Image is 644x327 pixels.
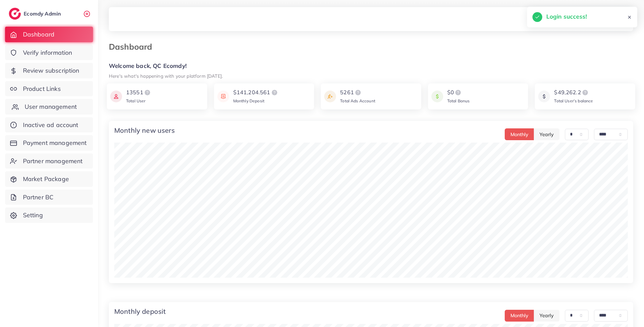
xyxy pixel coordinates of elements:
[505,128,534,140] button: Monthly
[340,98,375,103] span: Total Ads Account
[23,84,61,93] span: Product Links
[546,12,587,21] h5: Login success!
[23,121,78,129] span: Inactive ad account
[554,89,593,97] div: $49,262.2
[24,10,63,17] h2: Ecomdy Admin
[5,63,93,78] a: Review subscription
[5,171,93,187] a: Market Package
[23,193,54,202] span: Partner BC
[447,98,470,103] span: Total Bonus
[23,66,79,75] span: Review subscription
[23,139,87,147] span: Payment management
[454,89,462,97] img: logo
[5,45,93,60] a: Verify information
[5,135,93,151] a: Payment management
[340,89,375,97] div: 5261
[23,211,43,220] span: Setting
[9,8,21,20] img: logo
[126,98,146,103] span: Total User
[23,48,72,57] span: Verify information
[554,98,593,103] span: Total User’s balance
[109,42,158,52] h3: Dashboard
[109,73,223,79] small: Here's what's happening with your platform [DATE].
[109,62,633,70] h5: Welcome back, QC Ecomdy!
[143,89,151,97] img: logo
[5,190,93,205] a: Partner BC
[233,89,279,97] div: $141,204.561
[233,98,264,103] span: Monthly Deposit
[5,81,93,97] a: Product Links
[5,207,93,223] a: Setting
[25,102,77,111] span: User management
[114,307,166,316] h4: Monthly deposit
[324,89,336,104] img: icon payment
[5,117,93,133] a: Inactive ad account
[126,89,151,97] div: 13551
[534,310,559,322] button: Yearly
[9,8,63,20] a: logoEcomdy Admin
[431,89,443,104] img: icon payment
[505,310,534,322] button: Monthly
[534,128,559,140] button: Yearly
[538,89,550,104] img: icon payment
[5,27,93,42] a: Dashboard
[581,89,589,97] img: logo
[270,89,279,97] img: logo
[5,153,93,169] a: Partner management
[23,175,69,183] span: Market Package
[447,89,470,97] div: $0
[5,99,93,115] a: User management
[354,89,362,97] img: logo
[23,30,54,39] span: Dashboard
[217,89,229,104] img: icon payment
[110,89,122,104] img: icon payment
[114,126,175,134] h4: Monthly new users
[23,157,83,166] span: Partner management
